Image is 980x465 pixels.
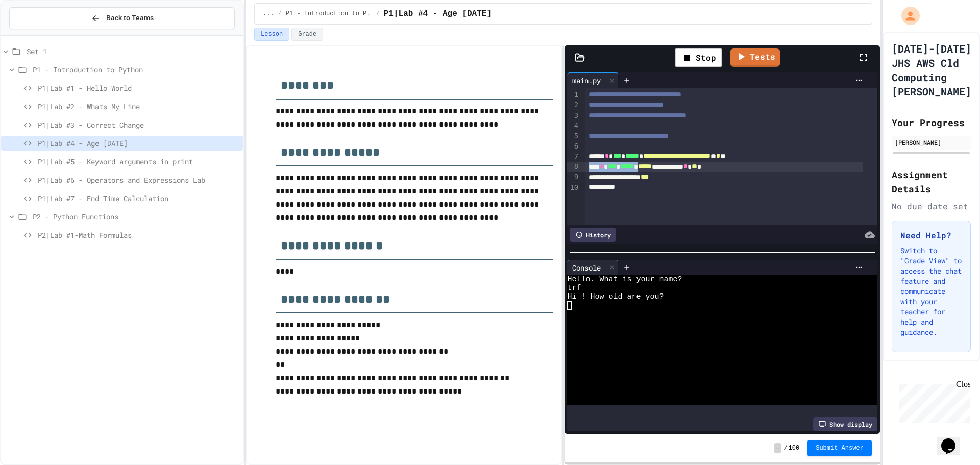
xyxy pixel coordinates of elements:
[567,90,580,100] div: 1
[816,444,864,452] span: Submit Answer
[9,7,235,29] button: Back to Teams
[38,230,239,240] span: P2|Lab #1-Math Formulas
[730,48,780,67] a: Tests
[38,83,239,93] span: P1|Lab #1 - Hello World
[895,380,970,423] iframe: chat widget
[567,100,580,110] div: 2
[892,41,971,99] h1: [DATE]-[DATE] JHS AWS Cld Computing [PERSON_NAME]
[263,10,274,18] span: ...
[567,183,580,193] div: 10
[783,444,787,452] span: /
[567,141,580,152] div: 6
[900,246,962,337] p: Switch to "Grade View" to access the chat feature and communicate with your teacher for help and ...
[286,10,372,18] span: P1 - Introduction to Python
[567,292,664,301] span: Hi ! How old are you?
[892,200,971,212] div: No due date set
[4,4,70,65] div: Chat with us now!Close
[33,211,239,222] span: P2 - Python Functions
[38,101,239,112] span: P1|Lab #2 - Whats My Line
[567,162,580,172] div: 8
[807,440,872,456] button: Submit Answer
[33,64,239,75] span: P1 - Introduction to Python
[27,46,239,57] span: Set 1
[567,284,581,292] span: trf
[567,262,606,273] div: Console
[570,228,616,242] div: History
[567,75,606,86] div: main.py
[567,172,580,182] div: 9
[937,424,970,455] iframe: chat widget
[813,417,877,431] div: Show display
[895,138,968,147] div: [PERSON_NAME]
[892,167,971,196] h2: Assignment Details
[38,119,239,130] span: P1|Lab #3 - Correct Change
[38,193,239,204] span: P1|Lab #7 - End Time Calculation
[675,48,722,67] div: Stop
[106,13,154,23] span: Back to Teams
[384,8,492,20] span: P1|Lab #4 - Age [DATE]
[38,138,239,149] span: P1|Lab #4 - Age [DATE]
[567,152,580,162] div: 7
[38,156,239,167] span: P1|Lab #5 - Keyword arguments in print
[376,10,380,18] span: /
[38,175,239,185] span: P1|Lab #6 - Operators and Expressions Lab
[567,121,580,131] div: 4
[278,10,282,18] span: /
[254,28,289,41] button: Lesson
[291,28,323,41] button: Grade
[567,72,619,88] div: main.py
[891,4,922,28] div: My Account
[567,111,580,121] div: 3
[567,275,682,284] span: Hello. What is your name?
[567,260,619,275] div: Console
[774,443,781,453] span: -
[900,229,962,241] h3: Need Help?
[789,444,800,452] span: 100
[892,115,971,130] h2: Your Progress
[567,131,580,141] div: 5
